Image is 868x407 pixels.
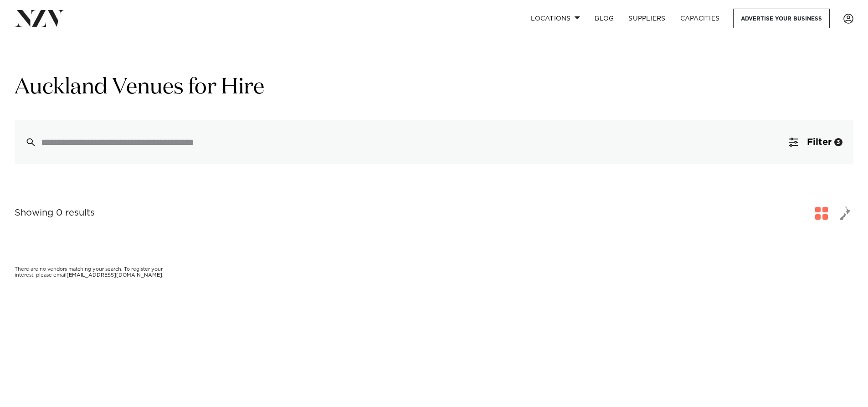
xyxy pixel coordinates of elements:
[15,73,853,102] h1: Auckland Venues for Hire
[834,138,842,146] div: 3
[807,138,832,147] span: Filter
[587,9,621,28] a: BLOG
[673,9,727,28] a: Capacities
[15,206,95,220] div: Showing 0 results
[621,9,673,28] a: SUPPLIERS
[524,9,587,28] a: Locations
[15,10,64,26] img: nzv-logo.png
[67,273,162,278] a: [EMAIL_ADDRESS][DOMAIN_NAME]
[15,244,171,278] h5: There are no vendors matching your search. To register your interest, please email .
[733,9,830,28] a: Advertise your business
[778,120,853,164] button: Filter3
